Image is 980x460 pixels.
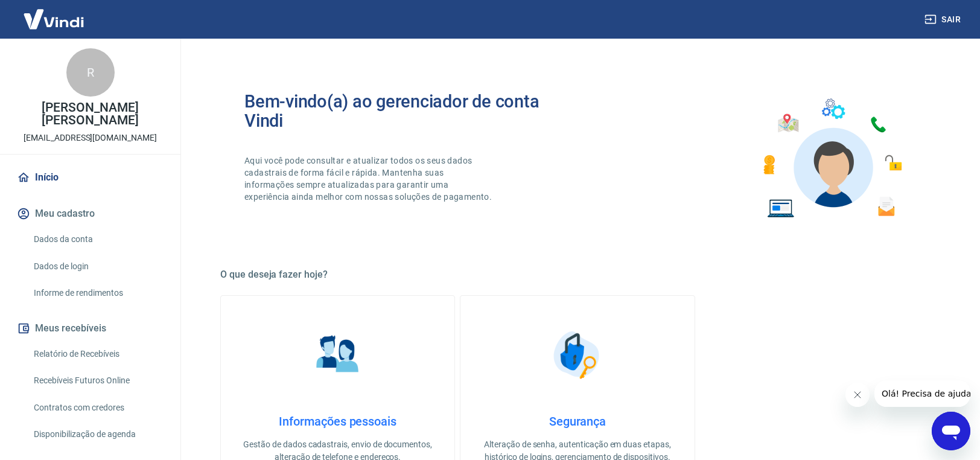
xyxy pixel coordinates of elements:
button: Sair [922,8,966,31]
img: Imagem de um avatar masculino com diversos icones exemplificando as funcionalidades do gerenciado... [752,92,911,225]
h5: O que deseja fazer hoje? [220,269,935,281]
div: R [66,48,115,97]
p: [EMAIL_ADDRESS][DOMAIN_NAME] [24,132,157,144]
a: Relatório de Recebíveis [29,342,166,366]
h4: Informações pessoais [240,414,435,429]
h2: Bem-vindo(a) ao gerenciador de conta Vindi [244,92,577,130]
img: Informações pessoais [308,325,368,385]
img: Vindi [14,1,93,37]
a: Dados de login [29,254,166,279]
a: Dados da conta [29,227,166,252]
iframe: Botão para abrir a janela de mensagens [932,412,970,450]
button: Meus recebíveis [14,315,166,342]
iframe: Fechar mensagem [845,383,870,407]
a: Disponibilização de agenda [29,422,166,447]
p: Aqui você pode consultar e atualizar todos os seus dados cadastrais de forma fácil e rápida. Mant... [244,155,494,203]
a: Informe de rendimentos [29,281,166,305]
button: Meu cadastro [14,200,166,227]
a: Recebíveis Futuros Online [29,368,166,393]
h4: Segurança [480,414,675,429]
img: Segurança [547,325,608,385]
a: Contratos com credores [29,395,166,420]
iframe: Mensagem da empresa [874,380,970,407]
span: Olá! Precisa de ajuda? [7,8,101,18]
a: Início [14,164,166,191]
p: [PERSON_NAME] [PERSON_NAME] [10,101,171,127]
